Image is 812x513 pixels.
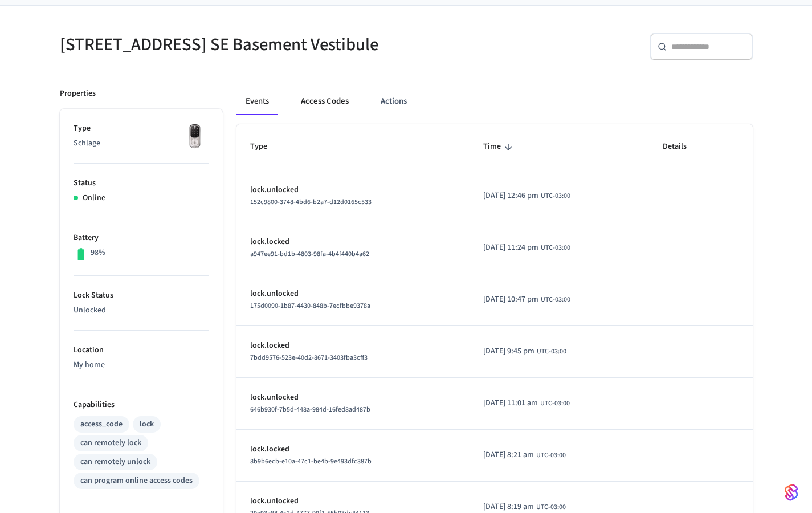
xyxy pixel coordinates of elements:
[250,457,372,466] span: 8b9b6ecb-e10a-47c1-be4b-9e493dfc387b
[483,242,570,254] div: America/Sao_Paulo
[483,501,534,513] span: [DATE] 8:19 am
[250,495,456,507] p: lock.unlocked
[483,138,516,156] span: Time
[60,33,399,56] h5: [STREET_ADDRESS] SE Basement Vestibule
[80,418,123,430] div: access_code
[483,501,566,513] div: America/Sao_Paulo
[483,397,538,409] span: [DATE] 11:01 am
[250,288,456,300] p: lock.unlocked
[292,88,358,115] button: Access Codes
[483,294,570,306] div: America/Sao_Paulo
[537,347,566,357] span: UTC-03:00
[250,353,368,363] span: 7bdd9576-523e-40d2-8671-3403fba3cff3
[663,138,701,156] span: Details
[483,345,534,357] span: [DATE] 9:45 pm
[140,418,154,430] div: lock
[74,399,209,411] p: Capabilities
[250,184,456,196] p: lock.unlocked
[74,137,209,149] p: Schlage
[483,449,534,461] span: [DATE] 8:21 am
[74,359,209,371] p: My home
[250,301,370,311] span: 175d0090-1b87-4430-848b-7ecfbbe9378a
[483,242,538,254] span: [DATE] 11:24 pm
[541,295,570,305] span: UTC-03:00
[372,88,416,115] button: Actions
[250,443,456,455] p: lock.locked
[540,398,570,409] span: UTC-03:00
[250,236,456,248] p: lock.locked
[483,190,538,202] span: [DATE] 12:46 pm
[236,88,278,115] button: Events
[483,294,538,306] span: [DATE] 10:47 pm
[80,437,141,449] div: can remotely lock
[483,397,570,409] div: America/Sao_Paulo
[83,192,105,204] p: Online
[74,344,209,356] p: Location
[541,191,570,201] span: UTC-03:00
[74,232,209,244] p: Battery
[250,392,456,404] p: lock.unlocked
[74,177,209,189] p: Status
[60,88,96,100] p: Properties
[74,290,209,302] p: Lock Status
[74,123,209,135] p: Type
[536,450,566,461] span: UTC-03:00
[785,483,798,502] img: SeamLogoGradient.69752ec5.svg
[483,345,566,357] div: America/Sao_Paulo
[250,405,370,414] span: 646b930f-7b5d-448a-984d-16fed8ad487b
[74,304,209,316] p: Unlocked
[80,456,150,468] div: can remotely unlock
[91,247,105,259] p: 98%
[250,249,369,259] span: a947ee91-bd1b-4803-98fa-4b4f440b4a62
[181,123,209,151] img: Yale Assure Touchscreen Wifi Smart Lock, Satin Nickel, Front
[536,502,566,512] span: UTC-03:00
[250,138,282,156] span: Type
[250,340,456,352] p: lock.locked
[80,475,193,487] div: can program online access codes
[541,243,570,253] span: UTC-03:00
[483,190,570,202] div: America/Sao_Paulo
[236,88,753,115] div: ant example
[483,449,566,461] div: America/Sao_Paulo
[250,197,372,207] span: 152c9800-3748-4bd6-b2a7-d12d0165c533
